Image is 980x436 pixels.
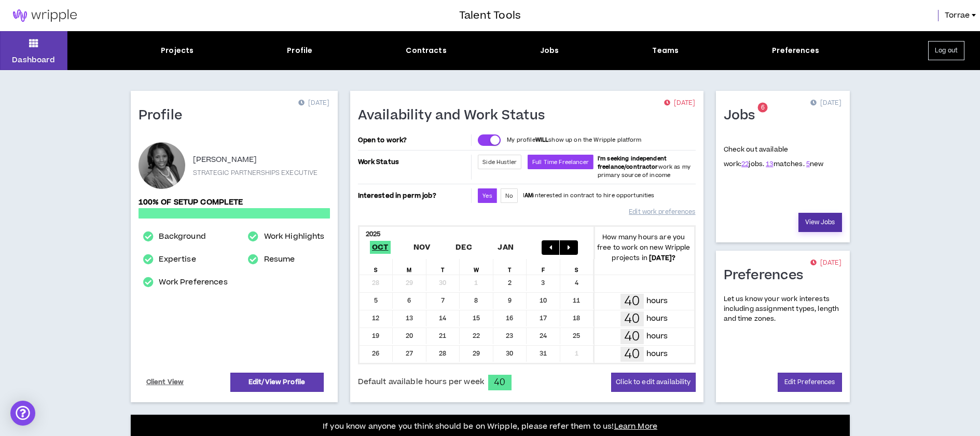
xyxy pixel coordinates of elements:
p: [PERSON_NAME] [193,154,257,166]
a: 13 [766,159,773,169]
p: hours [646,348,668,360]
p: 100% of setup complete [139,197,330,208]
span: jobs. [741,159,764,169]
span: No [505,192,513,200]
div: Projects [161,45,194,56]
p: hours [646,313,668,324]
h1: Availability and Work Status [358,107,553,124]
span: Default available hours per week [358,376,484,388]
b: 2025 [366,229,381,239]
span: Oct [370,241,391,254]
b: I'm seeking independent freelance/contractor [598,155,667,171]
span: work as my primary source of income [598,155,691,179]
p: If you know anyone you think should be on Wripple, please refer them to us! [323,420,657,433]
span: Side Hustler [482,158,517,166]
span: Jan [495,241,516,254]
h1: Jobs [724,107,763,124]
a: Background [159,230,205,243]
a: Edit/View Profile [230,373,324,392]
p: I interested in contract to hire opportunities [523,192,655,200]
div: Teams [652,45,679,56]
p: hours [646,295,668,307]
a: Work Highlights [264,230,325,243]
div: Jobs [540,45,559,56]
a: Learn More [614,421,657,432]
a: Edit Preferences [778,373,842,392]
div: Preferences [772,45,819,56]
a: Resume [264,253,295,266]
button: Click to edit availability [611,373,695,392]
div: Open Intercom Messenger [10,401,35,426]
strong: AM [524,192,533,199]
div: S [560,259,594,275]
a: Client View [145,373,186,391]
p: [DATE] [664,98,695,108]
p: How many hours are you free to work on new Wripple projects in [593,232,694,263]
p: hours [646,331,668,342]
p: [DATE] [810,98,841,108]
a: Work Preferences [159,276,227,289]
p: Let us know your work interests including assignment types, length and time zones. [724,294,842,324]
a: 5 [806,159,810,169]
div: M [393,259,426,275]
div: Torrae L. [139,142,185,189]
a: 22 [741,159,749,169]
a: View Jobs [798,213,842,232]
div: Profile [287,45,312,56]
p: Work Status [358,155,470,169]
span: Nov [411,241,433,254]
div: Contracts [406,45,446,56]
p: [DATE] [810,258,841,268]
div: T [426,259,460,275]
p: [DATE] [298,98,329,108]
span: matches. [766,159,804,169]
span: Dec [453,241,474,254]
a: Expertise [159,253,196,266]
span: 6 [761,103,765,112]
h3: Talent Tools [459,8,521,23]
sup: 6 [758,103,768,113]
div: S [360,259,393,275]
b: [DATE] ? [649,253,675,263]
span: Yes [482,192,492,200]
div: W [460,259,493,275]
div: F [527,259,560,275]
p: Open to work? [358,136,470,144]
p: Dashboard [12,55,55,65]
p: My profile show up on the Wripple platform [507,136,641,144]
span: new [806,159,824,169]
p: Check out available work: [724,145,824,169]
h1: Preferences [724,267,811,284]
a: Edit work preferences [629,203,695,221]
p: STRATEGIC PARTNERSHIPS EXECUTIVE [193,168,318,178]
button: Log out [928,41,964,60]
h1: Profile [139,107,190,124]
strong: WILL [535,136,549,144]
p: Interested in perm job? [358,188,470,203]
span: Torrae [945,10,970,21]
div: T [493,259,527,275]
